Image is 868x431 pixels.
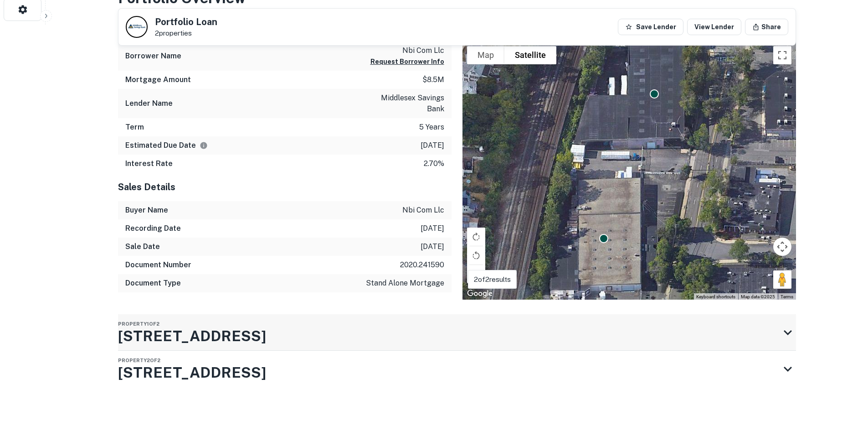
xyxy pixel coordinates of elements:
[424,158,444,169] p: 2.70%
[696,294,735,300] button: Keyboard shortcuts
[118,325,266,347] h3: [STREET_ADDRESS]
[125,51,181,62] h6: Borrower Name
[118,362,266,384] h3: [STREET_ADDRESS]
[504,46,556,64] button: Show satellite imagery
[118,180,452,194] h5: Sales Details
[125,140,208,151] h6: Estimated Due Date
[474,274,511,285] p: 2 of 2 results
[773,270,791,289] button: Drag Pegman onto the map to open Street View
[125,158,173,169] h6: Interest Rate
[155,29,217,37] p: 2 properties
[366,278,444,289] p: stand alone mortgage
[200,141,208,150] svg: Estimate is based on a standard schedule for this type of loan.
[467,46,504,64] button: Show street map
[467,246,485,265] button: Rotate map counterclockwise
[467,265,485,283] button: Tilt map
[400,260,444,270] p: 2020.241590
[741,294,775,299] span: Map data ©2025
[618,19,683,35] button: Save Lender
[125,74,191,85] h6: Mortgage Amount
[421,223,444,234] p: [DATE]
[687,19,741,35] a: View Lender
[465,288,495,300] img: Google
[773,46,791,64] button: Toggle fullscreen view
[125,241,160,252] h6: Sale Date
[467,228,485,246] button: Rotate map clockwise
[745,19,788,35] button: Share
[118,314,796,351] div: Property1of2[STREET_ADDRESS]
[421,241,444,252] p: [DATE]
[125,122,144,133] h6: Term
[362,93,444,114] p: middlesex savings bank
[125,98,173,109] h6: Lender Name
[370,56,444,67] button: Request Borrower Info
[118,358,160,363] span: Property 2 of 2
[419,122,444,133] p: 5 years
[422,74,444,85] p: $8.5m
[118,351,796,387] div: Property2of2[STREET_ADDRESS]
[125,223,181,234] h6: Recording Date
[118,321,159,327] span: Property 1 of 2
[155,17,217,26] h5: Portfolio Loan
[125,260,191,270] h6: Document Number
[781,294,793,299] a: Terms (opens in new tab)
[421,140,444,151] p: [DATE]
[402,205,444,216] p: nbi com llc
[465,288,495,300] a: Open this area in Google Maps (opens a new window)
[822,358,868,402] iframe: Chat Widget
[370,45,444,56] p: nbi com llc
[773,238,791,256] button: Map camera controls
[125,278,181,289] h6: Document Type
[125,205,168,216] h6: Buyer Name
